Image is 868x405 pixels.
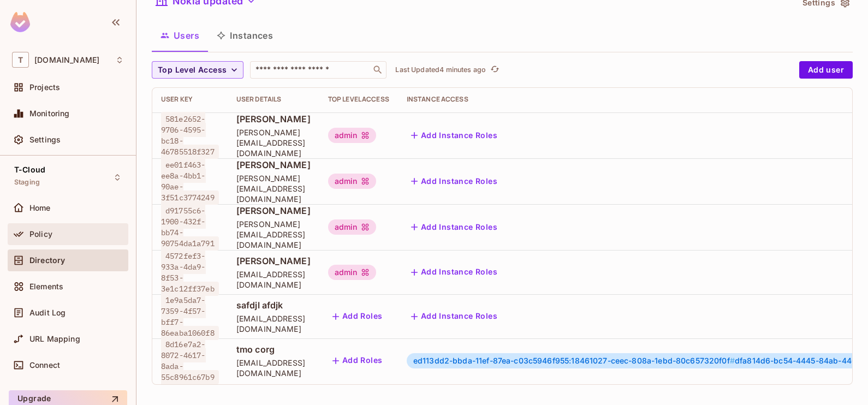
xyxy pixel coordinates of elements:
span: Audit Log [29,308,66,317]
span: Click to refresh data [486,63,501,76]
span: [PERSON_NAME] [236,113,311,125]
span: T-Cloud [14,165,45,174]
p: Last Updated 4 minutes ago [395,65,486,74]
div: User Details [236,95,311,104]
span: Workspace: t-mobile.com [34,56,99,64]
span: [PERSON_NAME][EMAIL_ADDRESS][DOMAIN_NAME] [236,127,311,158]
span: Connect [29,361,60,370]
span: [EMAIL_ADDRESS][DOMAIN_NAME] [236,269,311,290]
button: Add Instance Roles [407,264,502,281]
span: Policy [29,230,52,239]
span: # [730,356,735,365]
div: admin [328,219,376,235]
span: Top Level Access [158,63,227,77]
button: Top Level Access [152,61,243,79]
span: Staging [14,178,40,187]
span: [EMAIL_ADDRESS][DOMAIN_NAME] [236,313,311,334]
div: admin [328,128,376,143]
span: [EMAIL_ADDRESS][DOMAIN_NAME] [236,358,311,378]
span: [PERSON_NAME][EMAIL_ADDRESS][DOMAIN_NAME] [236,173,311,204]
div: Top Level Access [328,95,389,104]
span: Home [29,204,51,212]
button: Add Instance Roles [407,127,502,144]
span: refresh [490,64,500,75]
span: 1e9a5da7-7359-4f57-bff7-86eaba1060f8 [161,293,219,340]
button: Add Instance Roles [407,172,502,190]
span: Monitoring [29,109,70,118]
button: Add Roles [328,308,387,325]
div: admin [328,265,376,280]
span: ee01f463-ee8a-4bb1-90ae-3f51c3774249 [161,158,219,205]
span: safdjl afdjk [236,299,311,311]
button: Add user [799,61,853,79]
button: Add Roles [328,352,387,370]
button: Add Instance Roles [407,218,502,236]
span: [PERSON_NAME][EMAIL_ADDRESS][DOMAIN_NAME] [236,219,311,250]
span: URL Mapping [29,335,80,343]
button: Instances [208,22,282,49]
img: SReyMgAAAABJRU5ErkJggg== [10,12,30,32]
span: 581e2652-9706-4595-bc18-46785518f327 [161,112,219,159]
span: T [12,52,29,68]
button: Users [152,22,208,49]
span: Settings [29,135,61,144]
div: User Key [161,95,219,104]
span: tmo corg [236,343,311,355]
span: Projects [29,83,60,92]
span: [PERSON_NAME] [236,255,311,267]
span: Directory [29,256,65,265]
span: 4572fef3-933a-4da9-8f53-3e1c12ff37eb [161,249,219,296]
span: d91755c6-1900-432f-bb74-90754da1a791 [161,204,219,251]
span: [PERSON_NAME] [236,205,311,217]
span: [PERSON_NAME] [236,159,311,171]
span: 8d16e7a2-8072-4617-8ada-55c8961c67b9 [161,337,219,384]
span: Elements [29,282,63,291]
button: Add Instance Roles [407,308,502,325]
button: refresh [488,63,501,76]
span: ed113dd2-bbda-11ef-87ea-c03c5946f955:18461027-ceec-808a-1ebd-80c657320f0f [413,356,735,365]
div: admin [328,174,376,189]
